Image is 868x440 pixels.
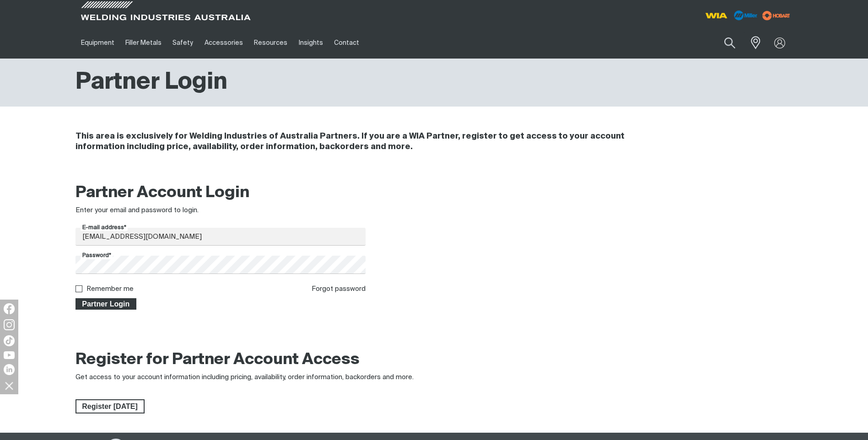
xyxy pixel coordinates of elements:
[75,131,671,152] h4: This area is exclusively for Welding Industries of Australia Partners. If you are a WIA Partner, ...
[1,378,17,393] img: hide socials
[4,319,15,330] img: Instagram
[75,68,227,97] h1: Partner Login
[293,27,328,59] a: Insights
[702,32,745,54] input: Product name or item number...
[4,303,15,314] img: Facebook
[75,298,137,310] button: Partner Login
[75,350,360,370] h2: Register for Partner Account Access
[167,27,199,59] a: Safety
[86,285,134,292] label: Remember me
[4,351,15,359] img: YouTube
[75,27,120,59] a: Equipment
[75,205,366,216] div: Enter your email and password to login.
[312,285,366,292] a: Forgot password
[4,335,15,346] img: TikTok
[199,27,248,59] a: Accessories
[329,27,365,59] a: Contact
[4,364,15,375] img: LinkedIn
[75,374,414,381] span: Get access to your account information including pricing, availability, order information, backor...
[75,399,145,414] a: Register Today
[120,27,167,59] a: Filler Metals
[760,9,793,22] img: miller
[76,298,136,310] span: Partner Login
[714,32,745,54] button: Search products
[248,27,293,59] a: Resources
[76,399,144,414] span: Register [DATE]
[75,183,366,203] h2: Partner Account Login
[75,27,614,59] nav: Main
